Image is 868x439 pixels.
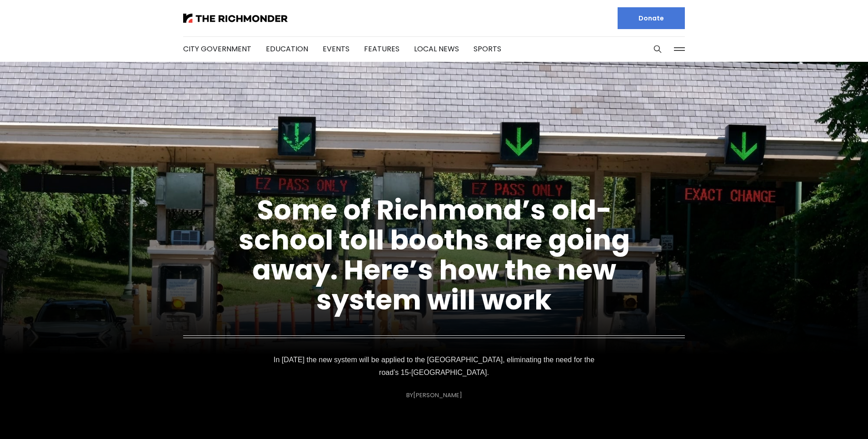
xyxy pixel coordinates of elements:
p: In [DATE] the new system will be applied to the [GEOGRAPHIC_DATA], eliminating the need for the r... [272,354,596,379]
a: Some of Richmond’s old-school toll booths are going away. Here’s how the new system will work [239,191,630,319]
a: Local News [414,44,459,54]
iframe: portal-trigger [791,394,868,439]
a: City Government [183,44,251,54]
a: [PERSON_NAME] [413,391,462,399]
a: Sports [474,44,501,54]
img: The Richmonder [183,14,288,23]
a: Donate [618,7,685,29]
button: Search this site [651,42,664,56]
a: Events [323,44,349,54]
a: Education [266,44,308,54]
a: Features [364,44,399,54]
div: By [406,392,462,399]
